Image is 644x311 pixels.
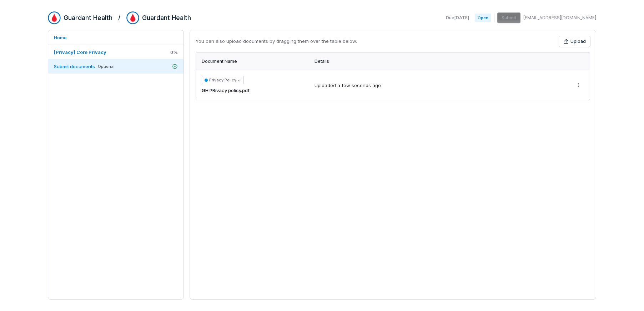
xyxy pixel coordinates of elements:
div: Details [315,59,564,64]
div: Uploaded [315,82,381,89]
a: [Privacy] Core Privacy0% [48,45,183,59]
span: Optional [98,64,115,69]
h2: Guardant Health [142,13,191,22]
span: [Privacy] Core Privacy [54,49,106,55]
a: Submit documentsOptional [48,59,183,74]
span: Open [475,14,491,22]
button: Upload [559,36,590,47]
span: 0 % [170,49,178,55]
p: You can also upload documents by dragging them over the table below. [196,38,357,45]
span: [EMAIL_ADDRESS][DOMAIN_NAME] [523,15,596,21]
span: Due [DATE] [446,15,469,21]
button: Privacy Policy [202,76,244,84]
button: More actions [573,80,584,90]
div: a few seconds ago [337,82,381,89]
h2: Guardant Health [64,13,112,22]
span: GH PRivacy policy.pdf [202,87,250,94]
a: Home [48,30,183,45]
div: Document Name [202,59,306,64]
span: Submit documents [54,64,95,69]
h2: / [118,11,121,22]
